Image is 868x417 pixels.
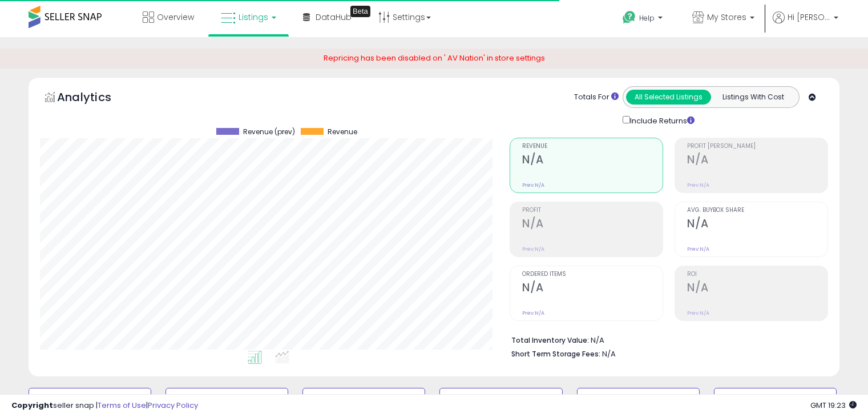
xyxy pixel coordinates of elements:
[522,310,544,316] small: Prev: N/A
[239,11,268,23] span: Listings
[165,388,288,411] button: Inventory Age
[57,89,134,108] h5: Analytics
[522,143,663,150] span: Revenue
[687,217,827,232] h2: N/A
[614,114,708,127] div: Include Returns
[148,400,198,411] a: Privacy Policy
[602,348,616,359] span: N/A
[522,182,544,189] small: Prev: N/A
[511,349,600,359] b: Short Term Storage Fees:
[622,10,636,25] i: Get Help
[773,11,838,37] a: Hi [PERSON_NAME]
[11,400,198,411] div: seller snap | |
[522,217,663,232] h2: N/A
[29,388,151,411] button: Default
[626,90,711,105] button: All Selected Listings
[639,13,655,23] span: Help
[243,128,295,136] span: Revenue (prev)
[613,2,674,37] a: Help
[316,11,352,23] span: DataHub
[511,332,819,346] li: N/A
[687,281,827,296] h2: N/A
[707,11,746,23] span: My Stores
[522,153,663,169] h2: N/A
[522,207,663,214] span: Profit
[11,400,53,411] strong: Copyright
[98,400,146,411] a: Terms of Use
[328,128,357,136] span: Revenue
[687,271,827,278] span: ROI
[350,6,370,17] div: Tooltip anchor
[687,182,709,189] small: Prev: N/A
[687,143,827,150] span: Profit [PERSON_NAME]
[522,281,663,296] h2: N/A
[810,400,857,411] span: 2025-10-9 19:23 GMT
[302,388,425,411] button: BB Drop in 7d
[511,335,589,345] b: Total Inventory Value:
[324,53,545,63] span: Repricing has been disabled on ' AV Nation' in store settings
[710,90,796,105] button: Listings With Cost
[439,388,562,411] button: Needs to Reprice
[522,271,663,278] span: Ordered Items
[687,246,709,252] small: Prev: N/A
[574,92,619,103] div: Totals For
[714,388,837,411] button: Non Competitive
[687,153,827,169] h2: N/A
[157,11,194,23] span: Overview
[577,388,700,411] button: BB Price Below Min
[788,11,830,23] span: Hi [PERSON_NAME]
[687,207,827,214] span: Avg. Buybox Share
[687,310,709,316] small: Prev: N/A
[522,246,544,252] small: Prev: N/A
